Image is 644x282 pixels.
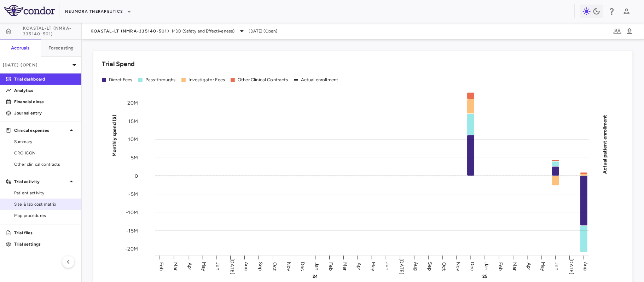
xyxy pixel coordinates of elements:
tspan: Monthly spend ($) [111,114,117,157]
span: MDD (Safety and Effectiveness) [172,28,235,34]
tspan: -15M [126,228,138,234]
div: Investigator Fees [188,77,225,83]
p: Clinical expenses [14,127,67,134]
text: Jan [483,262,489,270]
text: Mar [342,262,348,270]
h6: Accruals [11,45,29,51]
text: Aug [413,262,419,271]
span: Site & lab cost matrix [14,201,76,207]
text: May [201,262,207,271]
text: Feb [328,262,334,270]
text: Mar [512,262,518,270]
tspan: Actual patient enrollment [602,114,608,174]
text: May [540,262,546,271]
span: Summary [14,139,76,145]
p: [DATE] (Open) [3,62,70,68]
tspan: -10M [126,210,138,216]
p: Financial close [14,99,76,105]
text: [DATE] [568,258,574,275]
text: Feb [498,262,504,270]
p: Trial settings [14,241,76,247]
text: Aug [243,262,249,271]
text: Nov [286,262,292,271]
tspan: -20M [125,246,138,252]
text: Sep [257,262,263,271]
div: Direct Fees [109,77,133,83]
div: Pass-throughs [145,77,176,83]
text: Jan [314,262,320,270]
text: Jun [385,262,391,270]
text: May [371,262,377,271]
text: Feb [158,262,164,270]
span: [DATE] (Open) [249,28,278,34]
text: Apr [356,262,362,270]
img: logo-full-SnFGN8VE.png [4,5,55,16]
p: Analytics [14,87,76,94]
tspan: 0 [135,173,138,179]
text: Jun [215,262,221,270]
h6: Trial Spend [102,59,135,69]
tspan: 20M [128,100,138,106]
button: Neumora Therapeutics [65,6,132,17]
text: Sep [427,262,433,271]
div: Other Clinical Contracts [238,77,288,83]
text: Nov [456,262,462,271]
text: Jun [554,262,560,270]
span: KOASTAL-LT (NMRA-335140-501) [91,28,169,34]
p: Trial files [14,230,76,236]
tspan: 15M [129,118,138,124]
text: [DATE] [229,258,235,275]
div: Actual enrollment [301,77,338,83]
p: Journal entry [14,110,76,116]
tspan: -5M [129,191,138,197]
tspan: 5M [131,155,138,161]
span: Map procedures [14,212,76,219]
text: Dec [470,262,476,271]
span: Other clinical contracts [14,161,76,168]
span: CRO ICON [14,150,76,156]
text: Oct [441,262,447,270]
span: KOASTAL-LT (NMRA-335140-501) [23,25,81,37]
text: Apr [526,262,532,270]
text: [DATE] [399,258,405,275]
tspan: 10M [128,136,138,142]
text: 25 [482,274,487,279]
span: Patient activity [14,190,76,196]
text: Apr [187,262,193,270]
text: Aug [582,262,588,271]
text: Dec [300,262,306,271]
p: Trial activity [14,178,67,185]
text: Mar [173,262,179,270]
p: Trial dashboard [14,76,76,82]
h6: Forecasting [48,45,74,51]
text: Oct [272,262,278,270]
text: 24 [313,274,318,279]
